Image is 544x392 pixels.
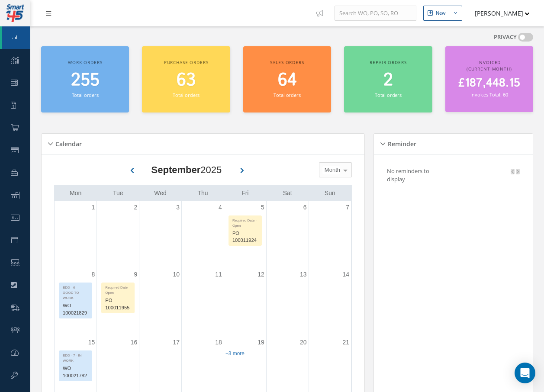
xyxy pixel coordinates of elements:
[129,336,139,349] a: September 16, 2025
[71,68,100,93] span: 255
[152,188,168,199] a: Wednesday
[72,92,99,98] small: Total orders
[370,59,406,65] span: Repair orders
[132,201,139,214] a: September 2, 2025
[494,33,517,42] label: PRIVACY
[213,268,224,281] a: September 11, 2025
[174,201,181,214] a: September 3, 2025
[59,363,92,381] div: WO 100021782
[59,351,92,363] div: EDD - 7 - IN WORK
[90,268,97,281] a: September 8, 2025
[309,201,351,268] td: September 7, 2025
[59,283,92,301] div: EDD - 6 - GOOD TO WORK
[225,350,245,357] a: Show 3 more events
[224,201,266,268] td: September 5, 2025
[173,92,200,98] small: Total orders
[139,268,182,336] td: September 10, 2025
[213,336,224,349] a: September 18, 2025
[477,59,501,65] span: Invoiced
[97,201,139,268] td: September 2, 2025
[171,336,181,349] a: September 17, 2025
[445,46,533,112] a: Invoiced (Current Month) £187,448.15 Invoices Total: 60
[298,336,309,349] a: September 20, 2025
[240,188,250,199] a: Friday
[196,188,209,199] a: Thursday
[142,46,230,112] a: Purchase orders 63 Total orders
[309,268,351,336] td: September 14, 2025
[53,138,82,148] h5: Calendar
[229,228,261,246] div: PO 100011924
[387,167,429,183] p: No reminders to display
[259,201,266,214] a: September 5, 2025
[266,201,309,268] td: September 6, 2025
[68,188,83,199] a: Monday
[68,59,102,65] span: Work orders
[256,336,266,349] a: September 19, 2025
[151,164,201,175] b: September
[41,46,129,112] a: Work orders 255 Total orders
[87,336,97,349] a: September 15, 2025
[515,363,535,383] div: Open Intercom Messenger
[470,91,508,98] small: Invoices Total: 60
[281,188,294,199] a: Saturday
[55,268,97,336] td: September 8, 2025
[151,163,222,177] div: 2025
[323,188,337,199] a: Sunday
[278,68,297,93] span: 64
[182,268,224,336] td: September 11, 2025
[177,68,196,93] span: 63
[375,92,402,98] small: Total orders
[335,6,416,21] input: Search WO, PO, SO, RO
[467,66,512,72] span: (Current Month)
[344,201,351,214] a: September 7, 2025
[256,268,266,281] a: September 12, 2025
[102,296,134,313] div: PO 100011955
[322,166,340,174] span: Month
[423,6,462,21] button: New
[97,268,139,336] td: September 9, 2025
[182,201,224,268] td: September 4, 2025
[6,4,24,22] img: smart145-logo-small.png
[164,59,209,65] span: Purchase orders
[229,216,261,228] div: Required Date - Open
[383,68,393,93] span: 2
[139,201,182,268] td: September 3, 2025
[341,268,351,281] a: September 14, 2025
[243,46,331,112] a: Sales orders 64 Total orders
[266,268,309,336] td: September 13, 2025
[302,201,309,214] a: September 6, 2025
[341,336,351,349] a: September 21, 2025
[344,46,432,112] a: Repair orders 2 Total orders
[274,92,300,98] small: Total orders
[59,301,92,318] div: WO 100021829
[270,59,304,65] span: Sales orders
[102,283,134,296] div: Required Date - Open
[467,5,530,22] button: [PERSON_NAME]
[90,201,97,214] a: September 1, 2025
[298,268,309,281] a: September 13, 2025
[385,138,416,148] h5: Reminder
[111,188,125,199] a: Tuesday
[224,268,266,336] td: September 12, 2025
[458,75,520,92] span: £187,448.15
[132,268,139,281] a: September 9, 2025
[217,201,224,214] a: September 4, 2025
[171,268,181,281] a: September 10, 2025
[55,201,97,268] td: September 1, 2025
[436,10,446,17] div: New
